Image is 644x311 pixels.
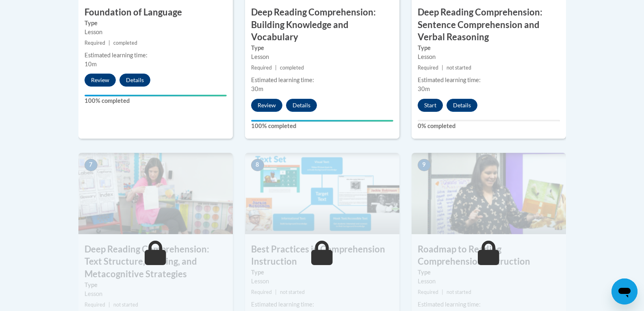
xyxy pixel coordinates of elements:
div: Estimated learning time: [418,300,560,309]
span: not started [447,289,471,295]
span: not started [113,302,138,308]
button: Start [418,99,443,112]
label: Type [85,19,227,28]
label: Type [418,43,560,52]
span: | [442,289,443,295]
img: Course Image [78,153,233,234]
h3: Deep Reading Comprehension: Building Knowledge and Vocabulary [245,6,399,43]
h3: Roadmap to Reading Comprehension Instruction [412,243,566,268]
h3: Deep Reading Comprehension: Sentence Comprehension and Verbal Reasoning [412,6,566,43]
div: Estimated learning time: [85,51,227,60]
span: | [108,302,110,308]
div: Lesson [85,289,227,298]
span: 7 [85,159,98,171]
span: | [108,40,110,46]
span: completed [113,40,137,46]
span: Required [418,289,438,295]
div: Lesson [251,277,393,286]
div: Estimated learning time: [418,76,560,85]
span: not started [447,65,471,71]
span: 10m [85,61,97,67]
label: 100% completed [85,96,227,105]
span: | [442,65,443,71]
label: Type [418,268,560,277]
span: Required [85,40,105,46]
div: Lesson [85,28,227,37]
div: Lesson [418,52,560,61]
label: 100% completed [251,122,393,130]
div: Your progress [251,120,393,122]
span: 30m [418,85,430,92]
button: Details [286,99,317,112]
iframe: Button to launch messaging window [611,278,637,304]
span: Required [251,65,272,71]
span: | [275,65,277,71]
button: Details [447,99,477,112]
div: Lesson [418,277,560,286]
span: Required [418,65,438,71]
span: Required [251,289,272,295]
label: 0% completed [418,122,560,130]
h3: Best Practices in Comprehension Instruction [245,243,399,268]
span: 30m [251,85,263,92]
label: Type [85,281,227,289]
div: Estimated learning time: [251,76,393,85]
img: Course Image [245,153,399,234]
span: completed [280,65,304,71]
span: 8 [251,159,264,171]
div: Estimated learning time: [251,300,393,309]
img: Course Image [412,153,566,234]
div: Lesson [251,52,393,61]
h3: Deep Reading Comprehension: Text Structure, Writing, and Metacognitive Strategies [78,243,233,281]
label: Type [251,43,393,52]
span: Required [85,302,105,308]
button: Review [85,74,116,87]
span: 9 [418,159,431,171]
label: Type [251,268,393,277]
span: | [275,289,277,295]
span: not started [280,289,305,295]
div: Your progress [85,95,227,96]
button: Details [119,74,150,87]
button: Review [251,99,282,112]
h3: Foundation of Language [78,6,233,19]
